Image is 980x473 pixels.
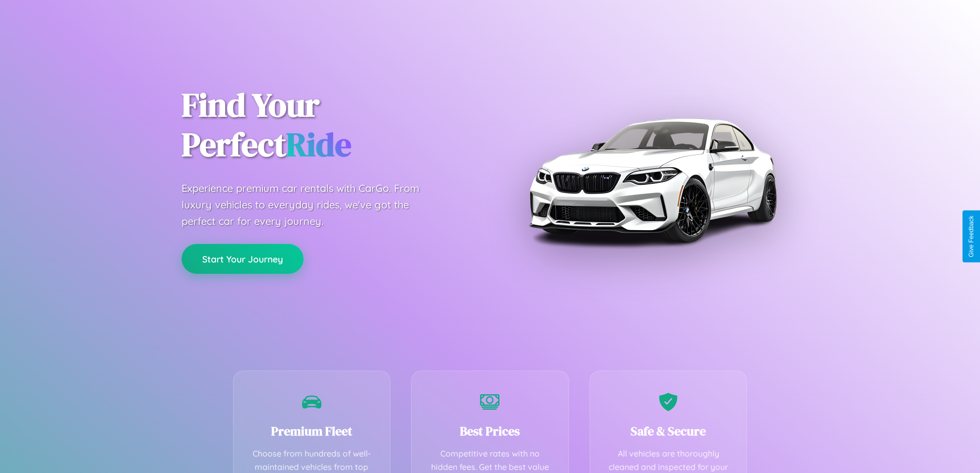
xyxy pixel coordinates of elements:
h3: Best Prices [427,423,553,440]
img: Premium BMW car rental vehicle [524,51,781,309]
div: Give Feedback [968,216,975,257]
span: Ride [286,122,351,167]
p: Experience premium car rentals with CarGo. From luxury vehicles to everyday rides, we've got the ... [182,180,439,230]
h3: Safe & Secure [605,423,732,440]
button: Start Your Journey [182,244,304,274]
h3: Premium Fleet [249,423,375,440]
h1: Find Your Perfect [182,85,475,165]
